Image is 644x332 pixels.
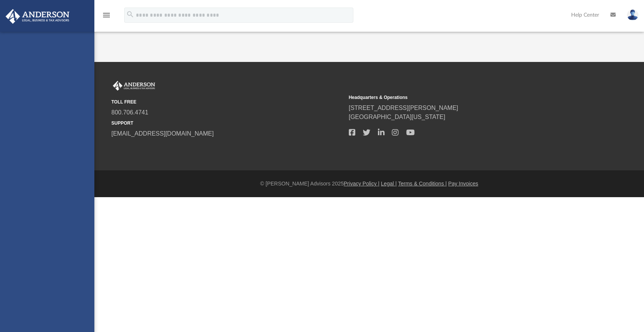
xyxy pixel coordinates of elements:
small: SUPPORT [111,120,344,127]
a: Legal | [381,181,397,187]
a: 800.706.4741 [111,109,148,116]
small: TOLL FREE [111,99,344,105]
img: Anderson Advisors Platinum Portal [3,9,72,24]
a: [GEOGRAPHIC_DATA][US_STATE] [349,114,445,120]
div: © [PERSON_NAME] Advisors 2025 [94,180,644,188]
img: User Pic [627,9,638,20]
a: Privacy Policy | [344,181,380,187]
a: menu [102,14,111,20]
i: search [126,10,134,19]
a: [STREET_ADDRESS][PERSON_NAME] [349,105,458,111]
i: menu [102,11,111,20]
a: [EMAIL_ADDRESS][DOMAIN_NAME] [111,130,214,137]
small: Headquarters & Operations [349,94,581,101]
a: Pay Invoices [448,181,478,187]
a: Terms & Conditions | [398,181,447,187]
img: Anderson Advisors Platinum Portal [111,81,157,91]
